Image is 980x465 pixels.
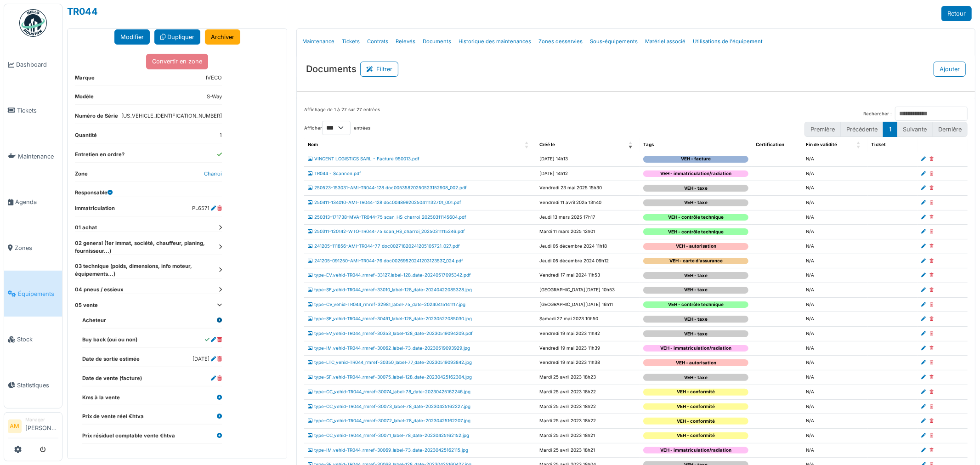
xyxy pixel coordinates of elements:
[192,204,222,212] dd: PL6571
[863,111,892,118] label: Rechercher :
[308,346,470,351] a: type-IM_vehid-TR044_rmref-30062_label-73_date-20230519093929.jpg
[25,416,58,436] li: [PERSON_NAME]
[75,93,94,104] dt: Modèle
[643,316,748,323] div: VEH - taxe
[360,62,398,77] button: Filtrer
[536,370,640,385] td: Mardi 25 avril 2023 18h23
[18,289,58,298] span: Équipements
[802,297,868,312] td: N/A
[536,254,640,268] td: Jeudi 05 décembre 2024 09h12
[536,195,640,210] td: Vendredi 11 avril 2025 13h40
[883,122,897,137] button: 1
[304,121,370,135] label: Afficher entrées
[643,345,748,352] div: VEH - immatriculation/radiation
[941,6,972,21] a: Retour
[643,447,748,454] div: VEH - immatriculation/radiation
[308,316,472,321] a: type-SF_vehid-TR044_rmref-30491_label-128_date-20230527085030.jpg
[525,138,531,152] span: Nom: Activate to sort
[756,142,784,147] span: Certification
[802,428,868,443] td: N/A
[934,62,966,77] button: Ajouter
[643,258,748,265] div: VEH - carte d'assurance
[308,142,318,147] span: Nom
[75,262,222,278] dt: 03 technique (poids, dimensions, info moteur, équipements...)
[308,433,469,438] a: type-CC_vehid-TR044_rmref-30071_label-78_date-20230425162152.jpg
[806,142,837,147] span: Fin de validité
[75,151,125,162] dt: Entretien en ordre?
[206,74,222,82] dd: IVECO
[802,254,868,268] td: N/A
[8,416,58,438] a: AM Manager[PERSON_NAME]
[802,195,868,210] td: N/A
[536,443,640,458] td: Mardi 25 avril 2023 18h21
[804,122,968,137] nav: pagination
[25,416,58,423] div: Manager
[802,283,868,298] td: N/A
[17,106,58,115] span: Tickets
[114,29,150,45] button: Modifier
[643,243,748,250] div: VEH - autorisation
[75,189,113,197] dt: Responsable
[536,341,640,356] td: Vendredi 19 mai 2023 11h39
[802,152,868,166] td: N/A
[75,112,118,124] dt: Numéro de Série
[802,443,868,458] td: N/A
[643,199,748,206] div: VEH - taxe
[308,200,461,205] a: 250411-134010-AMI-TR044-128 doc00489920250411132701_001.pdf
[643,272,748,279] div: VEH - taxe
[4,133,62,179] a: Maintenance
[308,156,419,161] a: VINCENT LOGISTICS SARL - Facture 950013.pdf
[455,31,535,52] a: Historique des maintenances
[643,389,748,396] div: VEH - conformité
[643,214,748,221] div: VEH - contrôle technique
[802,414,868,429] td: N/A
[308,244,460,249] a: 241205-111856-AMI-TR044-77 doc00271820241205105721_027.pdf
[4,179,62,225] a: Agenda
[82,374,142,386] dt: Date de vente (facture)
[802,327,868,341] td: N/A
[308,389,470,394] a: type-CC_vehid-TR044_rmref-30074_label-78_date-20230425162246.jpg
[643,418,748,425] div: VEH - conformité
[304,107,380,121] div: Affichage de 1 à 27 sur 27 entrées
[857,138,862,152] span: Fin de validité: Activate to sort
[75,170,88,181] dt: Zone
[540,142,555,147] span: Créé le
[643,228,748,235] div: VEH - contrôle technique
[308,229,465,234] a: 250311-120142-WTO-TR044-75 scan_HS_charroi_20250311115246.pdf
[322,121,351,135] select: Afficherentrées
[338,31,363,52] a: Tickets
[4,363,62,408] a: Statistiques
[536,356,640,370] td: Vendredi 19 mai 2023 11h38
[67,6,98,17] a: TR044
[82,432,175,443] dt: Prix résiduel comptable vente €htva
[536,399,640,414] td: Mardi 25 avril 2023 18h22
[802,225,868,239] td: N/A
[308,302,465,307] a: type-CV_vehid-TR044_rmref-32981_label-75_date-20240415141117.jpg
[82,336,137,347] dt: Buy back (oui ou non)
[643,287,748,294] div: VEH - taxe
[802,312,868,327] td: N/A
[121,112,222,120] dd: [US_VEHICLE_IDENTIFICATION_NUMBER]
[643,142,654,147] span: Tags
[82,317,106,328] dt: Acheteur
[82,413,144,424] dt: Prix de vente réel €htva
[536,327,640,341] td: Vendredi 19 mai 2023 11h42
[643,156,748,163] div: VEH - facture
[154,29,200,45] a: Dupliquer
[308,215,466,220] a: 250313-171738-MVA-TR044-75 scan_HS_charroi_20250311145604.pdf
[643,330,748,337] div: VEH - taxe
[536,385,640,399] td: Mardi 25 avril 2023 18h22
[802,399,868,414] td: N/A
[536,239,640,254] td: Jeudi 05 décembre 2024 11h18
[17,381,58,390] span: Statistiques
[308,258,463,263] a: 241205-091250-AMI-TR044-76 doc00269520241203123537_024.pdf
[535,31,586,52] a: Zones desservies
[75,131,97,143] dt: Quantité
[75,301,222,309] dt: 05 vente
[308,360,472,365] a: type-LTC_vehid-TR044_rmref-30350_label-77_date-20230519093842.jpg
[536,297,640,312] td: [GEOGRAPHIC_DATA][DATE] 16h11
[643,374,748,381] div: VEH - taxe
[872,142,886,147] span: Ticket
[802,341,868,356] td: N/A
[536,428,640,443] td: Mardi 25 avril 2023 18h21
